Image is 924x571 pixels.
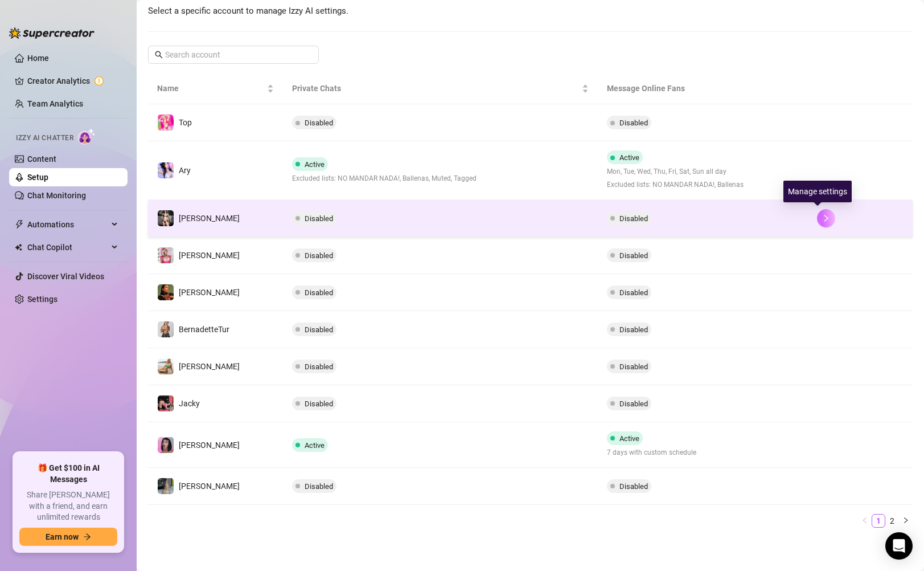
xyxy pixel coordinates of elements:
span: 7 days with custom schedule [607,447,696,458]
span: Active [619,153,639,162]
a: Home [27,54,49,63]
span: Disabled [619,362,648,371]
a: Settings [27,295,58,304]
span: Disabled [305,288,333,297]
button: right [817,209,835,227]
span: Izzy AI Chatter [16,133,73,144]
span: Name [157,82,265,95]
img: Daniela [158,358,174,374]
span: Active [619,434,639,443]
span: [PERSON_NAME] [179,441,240,450]
span: [PERSON_NAME] [179,288,240,297]
img: Top [158,115,174,130]
span: Private Chats [292,82,580,95]
span: Mon, Tue, Wed, Thu, Fri, Sat, Sun all day [607,166,744,177]
a: Content [27,154,56,164]
span: search [155,51,163,59]
span: Active [305,160,325,169]
span: [PERSON_NAME] [179,362,240,371]
img: logo-BBDzfeDw.svg [9,27,95,39]
span: Disabled [305,119,333,127]
a: Discover Viral Videos [27,272,104,281]
li: Next Page [899,514,913,528]
button: right [899,514,913,528]
img: Chat Copilot [15,243,22,251]
a: Chat Monitoring [27,191,86,200]
span: Earn now [46,532,79,541]
span: BernadetteTur [179,325,229,334]
span: Select a specific account to manage Izzy AI settings. [148,6,348,16]
span: [PERSON_NAME] [179,251,240,260]
th: Private Chats [283,73,598,104]
span: Automations [27,215,108,234]
span: right [902,517,909,524]
img: Celia [158,284,174,300]
span: Disabled [619,325,648,334]
span: Disabled [305,362,333,371]
img: BernadetteTur [158,321,174,337]
span: Jacky [179,399,200,408]
div: Manage settings [783,181,852,202]
img: Bonnie [158,210,174,226]
a: 2 [886,515,898,527]
th: Message Online Fans [598,73,808,104]
img: AI Chatter [78,128,96,145]
th: Name [148,73,283,104]
img: Valeria [158,437,174,453]
span: [PERSON_NAME] [179,482,240,491]
li: 1 [872,514,885,528]
span: thunderbolt [15,220,24,229]
button: left [858,514,872,528]
a: Team Analytics [27,99,83,108]
li: Previous Page [858,514,872,528]
span: Chat Copilot [27,238,108,256]
span: Disabled [619,251,648,260]
span: Disabled [619,482,648,491]
span: Top [179,118,192,127]
span: Disabled [619,399,648,408]
span: right [822,214,830,222]
img: Brenda [158,478,174,494]
span: Disabled [619,288,648,297]
span: Excluded lists: NO MANDAR NADA!, Ballenas [607,180,744,190]
span: Disabled [305,399,333,408]
span: Disabled [619,119,648,127]
a: Setup [27,173,48,182]
img: Jacky [158,395,174,411]
img: Ary [158,162,174,178]
input: Search account [165,48,303,61]
span: Ary [179,166,191,175]
span: Disabled [305,251,333,260]
span: Share [PERSON_NAME] with a friend, and earn unlimited rewards [19,490,117,523]
span: Disabled [305,482,333,491]
span: left [861,517,868,524]
button: Earn nowarrow-right [19,528,117,546]
li: 2 [885,514,899,528]
span: Excluded lists: NO MANDAR NADA!, Ballenas, Muted, Tagged [292,173,477,184]
span: arrow-right [83,533,91,541]
span: Active [305,441,325,450]
a: 1 [872,515,885,527]
img: Emili [158,247,174,263]
span: 🎁 Get $100 in AI Messages [19,463,117,485]
a: Creator Analytics exclamation-circle [27,72,118,90]
span: Disabled [305,325,333,334]
span: Disabled [619,214,648,223]
div: Open Intercom Messenger [885,532,913,560]
span: [PERSON_NAME] [179,214,240,223]
span: Disabled [305,214,333,223]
